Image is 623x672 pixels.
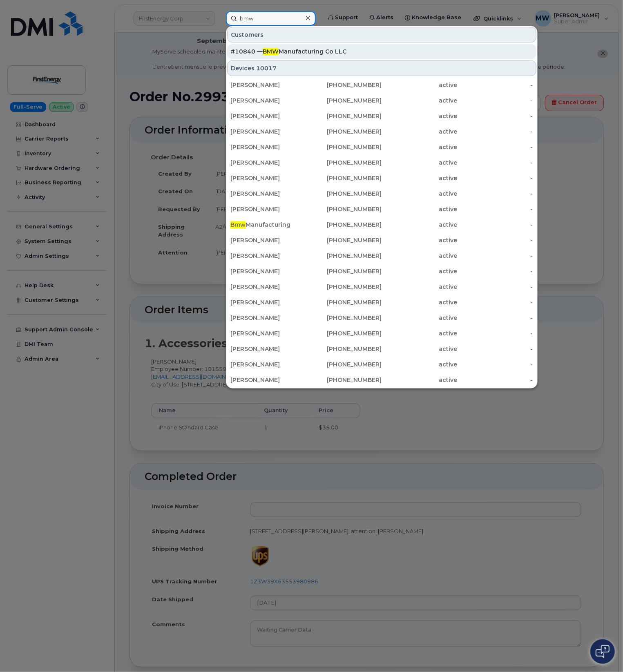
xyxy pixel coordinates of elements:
[457,267,533,275] div: -
[382,190,457,198] div: active
[230,205,306,213] div: [PERSON_NAME]
[382,314,457,322] div: active
[457,159,533,167] div: -
[306,127,382,136] div: [PHONE_NUMBER]
[230,236,306,244] div: [PERSON_NAME]
[382,360,457,368] div: active
[382,298,457,306] div: active
[306,376,382,384] div: [PHONE_NUMBER]
[457,252,533,260] div: -
[457,127,533,136] div: -
[457,360,533,368] div: -
[382,127,457,136] div: active
[230,159,306,167] div: [PERSON_NAME]
[227,44,536,59] a: #10840 —BMWManufacturing Co LLC
[227,78,536,92] a: [PERSON_NAME][PHONE_NUMBER]active-
[457,174,533,182] div: -
[382,143,457,151] div: active
[256,64,277,72] span: 10017
[457,221,533,229] div: -
[227,342,536,356] a: [PERSON_NAME][PHONE_NUMBER]active-
[230,143,306,151] div: [PERSON_NAME]
[382,174,457,182] div: active
[230,283,306,291] div: [PERSON_NAME]
[457,236,533,244] div: -
[457,283,533,291] div: -
[230,376,306,384] div: [PERSON_NAME]
[306,267,382,275] div: [PHONE_NUMBER]
[230,47,533,56] div: #10840 — Manufacturing Co LLC
[230,267,306,275] div: [PERSON_NAME]
[230,298,306,306] div: [PERSON_NAME]
[457,329,533,337] div: -
[227,109,536,123] a: [PERSON_NAME][PHONE_NUMBER]active-
[382,376,457,384] div: active
[457,190,533,198] div: -
[382,345,457,353] div: active
[227,373,536,387] a: [PERSON_NAME][PHONE_NUMBER]active-
[306,112,382,120] div: [PHONE_NUMBER]
[306,329,382,337] div: [PHONE_NUMBER]
[457,205,533,213] div: -
[382,252,457,260] div: active
[457,143,533,151] div: -
[230,360,306,368] div: [PERSON_NAME]
[306,221,382,229] div: [PHONE_NUMBER]
[263,48,279,55] span: BMW
[382,205,457,213] div: active
[227,186,536,201] a: [PERSON_NAME][PHONE_NUMBER]active-
[227,93,536,108] a: [PERSON_NAME][PHONE_NUMBER]active-
[382,159,457,167] div: active
[382,112,457,120] div: active
[306,205,382,213] div: [PHONE_NUMBER]
[230,345,306,353] div: [PERSON_NAME]
[306,174,382,182] div: [PHONE_NUMBER]
[306,345,382,353] div: [PHONE_NUMBER]
[227,217,536,232] a: BmwManufacturing[PHONE_NUMBER]active-
[382,81,457,89] div: active
[230,96,306,105] div: [PERSON_NAME]
[230,329,306,337] div: [PERSON_NAME]
[306,252,382,260] div: [PHONE_NUMBER]
[227,155,536,170] a: [PERSON_NAME][PHONE_NUMBER]active-
[230,314,306,322] div: [PERSON_NAME]
[230,112,306,120] div: [PERSON_NAME]
[457,298,533,306] div: -
[457,345,533,353] div: -
[306,360,382,368] div: [PHONE_NUMBER]
[230,252,306,260] div: [PERSON_NAME]
[227,171,536,185] a: [PERSON_NAME][PHONE_NUMBER]active-
[227,202,536,217] a: [PERSON_NAME][PHONE_NUMBER]active-
[457,376,533,384] div: -
[382,267,457,275] div: active
[306,159,382,167] div: [PHONE_NUMBER]
[457,81,533,89] div: -
[596,645,610,658] img: Open chat
[227,279,536,294] a: [PERSON_NAME][PHONE_NUMBER]active-
[382,236,457,244] div: active
[227,233,536,248] a: [PERSON_NAME][PHONE_NUMBER]active-
[230,221,306,229] div: Manufacturing
[227,60,536,76] div: Devices
[306,81,382,89] div: [PHONE_NUMBER]
[306,190,382,198] div: [PHONE_NUMBER]
[230,174,306,182] div: [PERSON_NAME]
[457,96,533,105] div: -
[382,96,457,105] div: active
[230,127,306,136] div: [PERSON_NAME]
[227,326,536,341] a: [PERSON_NAME][PHONE_NUMBER]active-
[382,283,457,291] div: active
[306,298,382,306] div: [PHONE_NUMBER]
[306,143,382,151] div: [PHONE_NUMBER]
[306,236,382,244] div: [PHONE_NUMBER]
[306,283,382,291] div: [PHONE_NUMBER]
[457,112,533,120] div: -
[227,140,536,154] a: [PERSON_NAME][PHONE_NUMBER]active-
[382,221,457,229] div: active
[230,190,306,198] div: [PERSON_NAME]
[457,314,533,322] div: -
[227,264,536,279] a: [PERSON_NAME][PHONE_NUMBER]active-
[227,357,536,372] a: [PERSON_NAME][PHONE_NUMBER]active-
[230,81,306,89] div: [PERSON_NAME]
[227,27,536,42] div: Customers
